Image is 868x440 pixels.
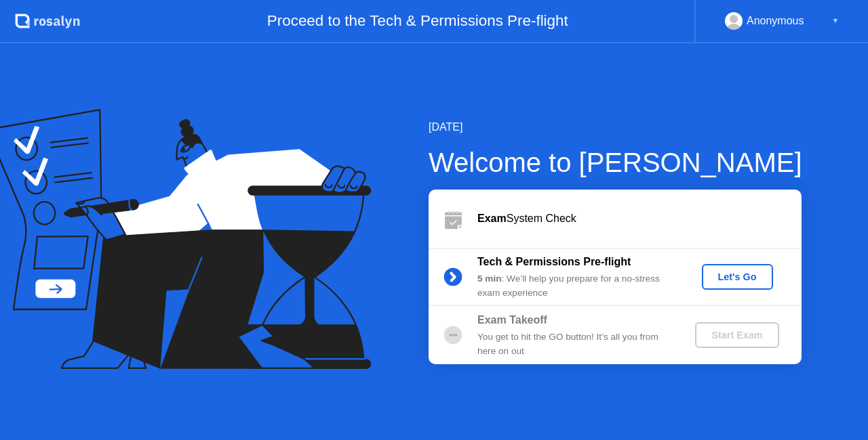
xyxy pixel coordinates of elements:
div: Start Exam [701,330,773,340]
button: Start Exam [695,322,778,348]
div: [DATE] [429,119,802,135]
b: Exam Takeoff [477,314,547,326]
div: Let's Go [707,271,768,282]
b: Exam [477,213,507,224]
div: You get to hit the GO button! It’s all you from here on out [477,330,673,358]
button: Let's Go [702,264,773,290]
div: System Check [477,211,802,227]
div: Anonymous [747,12,804,30]
div: Welcome to [PERSON_NAME] [429,142,802,183]
div: ▼ [832,12,839,30]
b: Tech & Permissions Pre-flight [477,256,631,267]
div: : We’ll help you prepare for a no-stress exam experience [477,272,673,300]
b: 5 min [477,273,502,284]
